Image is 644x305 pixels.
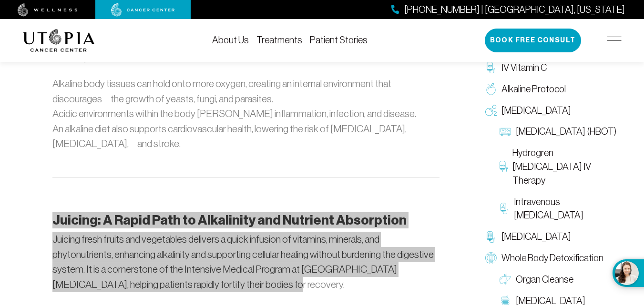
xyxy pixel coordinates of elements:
[52,121,440,151] li: An alkaline diet also supports cardiovascular health, lowering the risk of [MEDICAL_DATA], [MEDIC...
[485,62,497,73] img: IV Vitamin C
[501,61,547,75] span: IV Vitamin C
[500,161,508,172] img: Hydrogren Peroxide IV Therapy
[501,251,603,265] span: Whole Body Detoxification
[512,146,617,187] span: Hydrogren [MEDICAL_DATA] IV Therapy
[52,232,440,292] p: Juicing fresh fruits and vegetables delivers a quick infusion of vitamins, minerals, and phytonut...
[480,247,622,269] a: Whole Body Detoxification
[310,35,368,45] a: Patient Stories
[485,83,497,95] img: Alkaline Protocol
[52,106,440,121] li: Acidic environments within the body [PERSON_NAME] inflammation, infection, and disease.
[485,105,497,116] img: Oxygen Therapy
[495,269,622,290] a: Organ Cleanse
[23,29,95,52] img: logo
[212,35,249,45] a: About Us
[18,3,78,17] img: wellness
[500,126,511,138] img: Hyperbaric Oxygen Therapy (HBOT)
[256,35,302,45] a: Treatments
[607,37,622,44] img: icon-hamburger
[111,3,175,17] img: cancer center
[500,274,511,285] img: Organ Cleanse
[52,212,407,228] strong: Juicing: A Rapid Path to Alkalinity and Nutrient Absorption
[495,121,622,142] a: [MEDICAL_DATA] (HBOT)
[501,104,571,118] span: [MEDICAL_DATA]
[404,3,625,17] span: [PHONE_NUMBER] | [GEOGRAPHIC_DATA], [US_STATE]
[480,79,622,100] a: Alkaline Protocol
[391,3,625,17] a: [PHONE_NUMBER] | [GEOGRAPHIC_DATA], [US_STATE]
[495,142,622,191] a: Hydrogren [MEDICAL_DATA] IV Therapy
[514,195,616,223] span: Intravenous [MEDICAL_DATA]
[52,76,440,106] li: Alkaline body tissues can hold onto more oxygen, creating an internal environment that discourage...
[485,252,497,264] img: Whole Body Detoxification
[480,100,622,121] a: [MEDICAL_DATA]
[480,57,622,79] a: IV Vitamin C
[480,226,622,247] a: [MEDICAL_DATA]
[516,125,616,138] span: [MEDICAL_DATA] (HBOT)
[516,273,573,286] span: Organ Cleanse
[485,29,581,52] button: Book Free Consult
[485,231,497,243] img: Chelation Therapy
[501,230,571,244] span: [MEDICAL_DATA]
[500,203,510,214] img: Intravenous Ozone Therapy
[495,191,622,226] a: Intravenous [MEDICAL_DATA]
[501,82,566,96] span: Alkaline Protocol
